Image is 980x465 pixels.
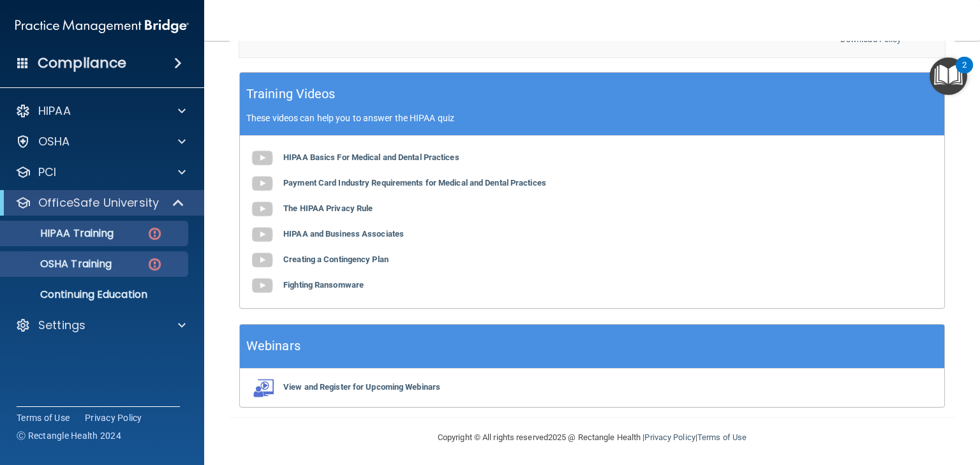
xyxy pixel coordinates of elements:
[15,195,185,210] a: OfficeSafe University
[17,411,70,424] a: Terms of Use
[249,273,275,299] img: gray_youtube_icon.38fcd6cc.png
[15,134,186,149] a: OSHA
[147,256,163,272] img: danger-circle.6113f641.png
[38,195,159,210] p: OfficeSafe University
[249,247,275,273] img: gray_youtube_icon.38fcd6cc.png
[147,226,163,242] img: danger-circle.6113f641.png
[962,65,967,82] div: 2
[15,318,186,333] a: Settings
[8,288,182,301] p: Continuing Education
[38,318,85,333] p: Settings
[283,255,389,264] b: Creating a Contingency Plan
[15,165,186,180] a: PCI
[283,382,440,392] b: View and Register for Upcoming Webinars
[644,432,695,442] a: Privacy Policy
[38,54,126,72] h4: Compliance
[249,171,275,196] img: gray_youtube_icon.38fcd6cc.png
[246,335,301,357] h5: Webinars
[38,134,70,149] p: OSHA
[38,103,71,119] p: HIPAA
[697,432,746,442] a: Terms of Use
[249,378,275,397] img: webinarIcon.c7ebbf15.png
[15,13,189,39] img: PMB logo
[17,429,121,442] span: Ⓒ Rectangle Health 2024
[15,103,186,119] a: HIPAA
[840,34,902,44] a: Download Policy
[38,165,56,180] p: PCI
[8,227,114,240] p: HIPAA Training
[283,203,373,213] b: The HIPAA Privacy Rule
[283,152,459,162] b: HIPAA Basics For Medical and Dental Practices
[283,229,404,239] b: HIPAA and Business Associates
[249,145,275,171] img: gray_youtube_icon.38fcd6cc.png
[283,280,364,290] b: Fighting Ransomware
[359,417,825,458] div: Copyright © All rights reserved 2025 @ Rectangle Health | |
[8,258,112,270] p: OSHA Training
[930,57,967,95] button: Open Resource Center, 2 new notifications
[249,222,275,247] img: gray_youtube_icon.38fcd6cc.png
[249,196,275,222] img: gray_youtube_icon.38fcd6cc.png
[85,411,142,424] a: Privacy Policy
[283,178,546,188] b: Payment Card Industry Requirements for Medical and Dental Practices
[246,113,938,123] p: These videos can help you to answer the HIPAA quiz
[246,83,336,105] h5: Training Videos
